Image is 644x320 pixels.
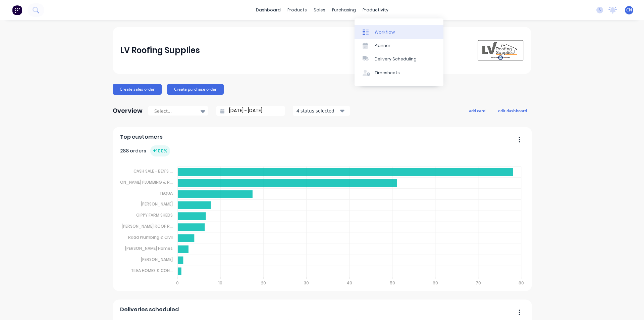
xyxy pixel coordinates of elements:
button: Create sales order [113,84,162,95]
tspan: 0 [176,280,179,286]
tspan: GIPPY FARM SHEDS [136,212,173,218]
div: 4 status selected [297,107,339,114]
tspan: 40 [346,280,352,286]
div: Timesheets [375,70,400,76]
div: Delivery Scheduling [375,56,417,62]
a: Workflow [355,25,443,39]
div: + 100 % [150,145,170,156]
a: Timesheets [355,66,443,80]
div: Workflow [375,29,395,35]
a: dashboard [253,5,284,15]
a: Planner [355,39,443,52]
div: Planner [375,43,390,49]
tspan: CASH SALE - BEN'S ... [133,168,173,174]
div: sales [310,5,329,15]
tspan: 50 [390,280,395,286]
tspan: 20 [261,280,266,286]
div: 288 orders [120,145,170,156]
button: Create purchase order [167,84,224,95]
span: CN [626,7,632,13]
button: add card [465,106,490,115]
button: edit dashboard [494,106,531,115]
tspan: TILEA HOMES & CON... [131,268,173,273]
span: Top customers [120,133,163,141]
tspan: [PERSON_NAME] Homes [125,245,173,251]
tspan: [PERSON_NAME] [141,201,173,207]
tspan: [PERSON_NAME] ROOF R... [122,223,173,229]
div: Overview [113,104,143,118]
button: 4 status selected [293,106,350,116]
div: products [284,5,310,15]
tspan: [PERSON_NAME] PLUMBING & R... [109,179,173,185]
tspan: 10 [218,280,222,286]
img: Factory [12,5,22,15]
div: LV Roofing Supplies [120,44,200,57]
div: purchasing [329,5,359,15]
a: Delivery Scheduling [355,52,443,66]
tspan: 60 [433,280,438,286]
tspan: 70 [476,280,481,286]
tspan: Raad Plumbing & Civil [128,234,173,240]
img: LV Roofing Supplies [477,40,524,61]
tspan: TEQUA [159,190,173,196]
span: Deliveries scheduled [120,306,179,314]
div: productivity [359,5,392,15]
tspan: [PERSON_NAME] [141,257,173,262]
tspan: 30 [304,280,309,286]
tspan: 80 [519,280,524,286]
